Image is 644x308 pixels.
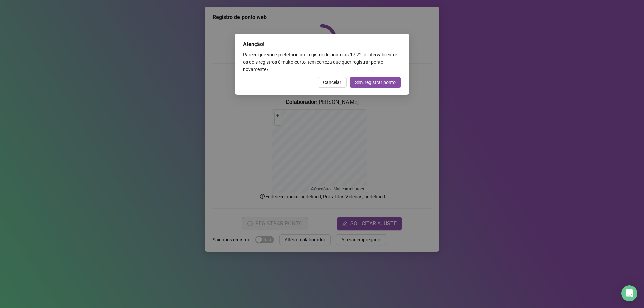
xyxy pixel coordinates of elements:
button: Sim, registrar ponto [350,77,401,88]
span: Cancelar [323,79,341,86]
span: Sim, registrar ponto [355,79,396,86]
button: Cancelar [318,77,347,88]
div: Atenção! [243,40,401,48]
div: Open Intercom Messenger [621,285,637,301]
div: Parece que você já efetuou um registro de ponto às 17:22 , o intervalo entre os dois registros é ... [243,51,401,73]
